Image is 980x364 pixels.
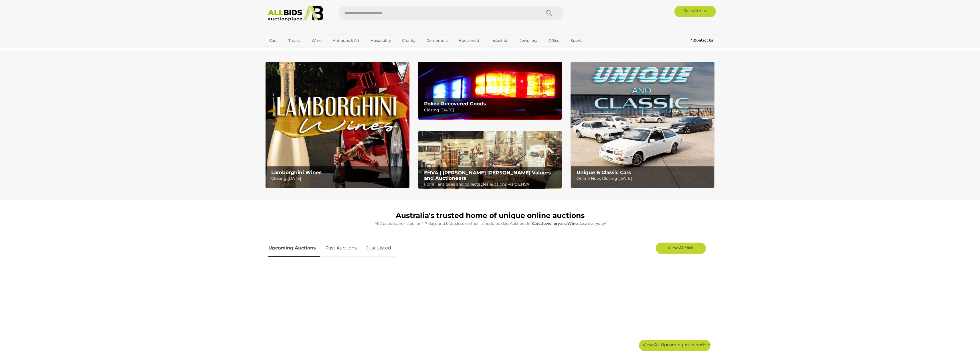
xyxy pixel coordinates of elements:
strong: Jewellery [541,221,560,226]
a: Household [455,36,483,45]
b: Contact Us [691,38,713,42]
span: View All Upcoming Auctions [643,342,703,347]
b: Police Recovered Goods [424,101,486,107]
img: Lamborghini Wines [266,62,409,188]
b: Unique & Classic Cars [577,170,631,175]
p: Closing [DATE] [271,175,406,182]
a: Industrial [487,36,512,45]
img: EHVA | Evans Hastings Valuers and Auctioneers [418,131,562,189]
p: Closing [DATE] [424,107,559,114]
a: Unique & Classic Cars Unique & Classic Cars Online Now, Closing [DATE] [571,62,714,188]
h1: Australia's trusted home of unique online auctions [268,212,712,220]
img: Allbids.com.au [265,6,327,21]
a: [GEOGRAPHIC_DATA] [266,45,314,55]
a: Office [545,36,563,45]
p: For all antiques and collectables auctions visit: EHVA [424,181,559,188]
a: Jewellery [516,36,541,45]
a: Just Listed [362,240,395,257]
a: EHVA | Evans Hastings Valuers and Auctioneers EHVA | [PERSON_NAME] [PERSON_NAME] Valuers and Auct... [418,131,562,189]
strong: Wine [567,221,578,226]
button: Search [535,6,563,20]
span: View All [668,245,684,250]
a: Hospitality [367,36,395,45]
a: Sell with us [674,6,716,17]
span: Hide [703,342,713,347]
a: Contact Us [691,37,714,44]
p: All Auctions are listed for 4-7 days and bids close on their scheduled day. Auctions for , and cl... [268,220,712,227]
a: Sports [567,36,586,45]
a: Past Auctions [321,240,361,257]
a: Upcoming Auctions [268,240,320,257]
p: Online Now, Closing [DATE] [577,175,711,182]
a: Wine [308,36,325,45]
img: Unique & Classic Cars [571,62,714,188]
a: Trucks [285,36,304,45]
strong: Cars [532,221,541,226]
a: Charity [398,36,419,45]
a: Police Recovered Goods Police Recovered Goods Closing [DATE] [418,62,562,119]
a: View All Upcoming AuctionsHide [639,340,710,351]
a: Lamborghini Wines Lamborghini Wines Closing [DATE] [266,62,409,188]
img: Police Recovered Goods [418,62,562,119]
b: Lamborghini Wines [271,170,322,175]
a: Antiques & Art [329,36,363,45]
b: EHVA | [PERSON_NAME] [PERSON_NAME] Valuers and Auctioneers [424,170,551,181]
a: Cars [266,36,281,45]
a: View AllHide [656,243,706,254]
span: Hide [684,245,694,250]
a: Computers [423,36,451,45]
